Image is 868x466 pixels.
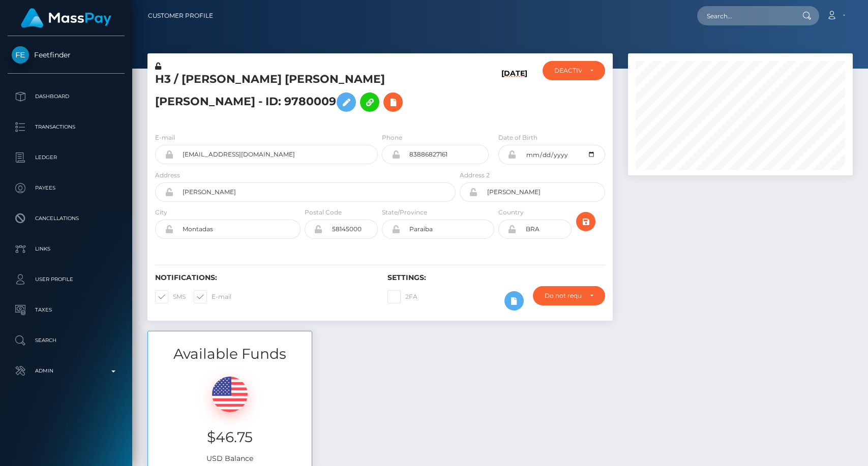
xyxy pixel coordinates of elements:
label: Address 2 [460,171,490,180]
a: Taxes [8,297,125,323]
h6: Settings: [387,273,605,282]
a: Payees [8,175,125,201]
button: Do not require [533,286,605,305]
label: E-mail [194,290,231,303]
a: Ledger [8,145,125,170]
img: MassPay Logo [21,8,111,28]
label: Date of Birth [498,133,537,142]
p: Transactions [12,119,121,135]
img: USD.png [212,377,248,412]
label: State/Province [382,208,427,217]
label: Address [155,171,180,180]
h6: Notifications: [155,273,372,282]
label: Phone [382,133,402,142]
img: Feetfinder [12,46,29,64]
h3: $46.75 [156,427,304,447]
h3: Available Funds [148,344,312,364]
label: City [155,208,167,217]
h6: [DATE] [501,69,527,120]
p: Taxes [12,302,121,318]
button: DEACTIVE [543,61,605,80]
a: Search [8,328,125,353]
span: Feetfinder [8,50,125,59]
p: Payees [12,180,121,196]
p: Ledger [12,150,121,165]
a: Transactions [8,114,125,140]
p: Links [12,241,121,257]
label: SMS [155,290,186,303]
label: Postal Code [305,208,342,217]
a: Dashboard [8,84,125,109]
a: User Profile [8,267,125,292]
p: Cancellations [12,211,121,226]
p: Admin [12,363,121,379]
a: Links [8,236,125,262]
p: User Profile [12,272,121,287]
a: Cancellations [8,206,125,231]
label: Country [498,208,524,217]
label: 2FA [387,290,417,303]
p: Search [12,333,121,348]
label: E-mail [155,133,175,142]
div: Do not require [545,292,581,300]
a: Customer Profile [148,5,213,26]
a: Admin [8,358,125,384]
input: Search... [697,6,793,25]
h5: H3 / [PERSON_NAME] [PERSON_NAME] [PERSON_NAME] - ID: 9780009 [155,72,450,117]
p: Dashboard [12,89,121,104]
div: DEACTIVE [554,67,581,75]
